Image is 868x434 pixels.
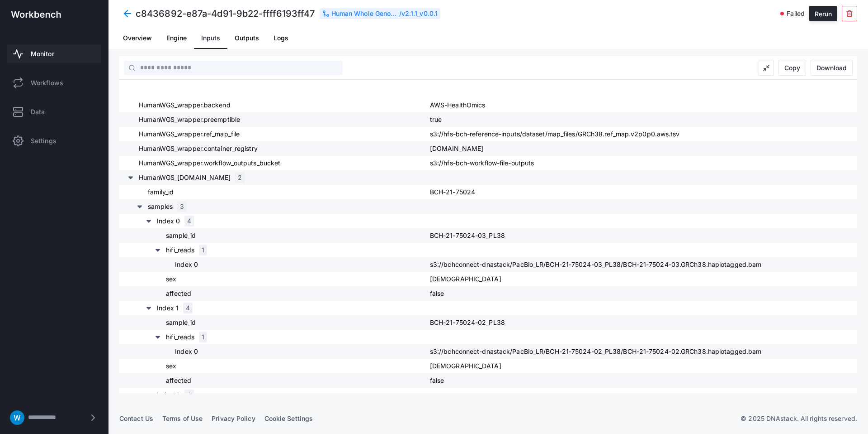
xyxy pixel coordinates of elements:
[166,362,176,371] span: sex
[157,391,180,400] span: Index 2
[31,136,57,145] span: Settings
[7,45,101,63] a: Monitor
[166,35,187,41] span: Engine
[166,376,191,385] span: affected
[430,318,505,326] span: BCH-21-75024-02_PL38
[430,130,680,138] span: s3://hfs-bch-reference-inputs/dataset/map_files/GRCh38.ref_map.v2p0p0.aws.tsv
[201,35,220,41] span: Inputs
[430,376,444,384] span: false
[778,60,806,76] button: Copy
[139,173,231,182] span: HumanWGS_[DOMAIN_NAME]
[31,49,54,58] span: Monitor
[162,415,203,422] a: Terms of Use
[212,415,255,422] a: Privacy Policy
[175,347,198,356] span: Index 0
[139,101,230,110] span: HumanWGS_wrapper.backend
[139,115,240,124] span: HumanWGS_wrapper.preemptible
[430,275,501,283] span: [DEMOGRAPHIC_DATA]
[177,201,187,212] div: 3
[183,303,193,313] div: 4
[199,245,207,256] div: 1
[166,289,191,298] span: affected
[430,188,475,196] span: BCH-21-75024
[31,107,45,116] span: Data
[430,145,483,152] span: [DOMAIN_NAME]
[430,101,486,109] span: AWS-HealthOmics
[11,11,61,18] img: workbench-logo-white.svg
[166,275,176,284] span: sex
[811,60,853,76] button: Download
[787,9,805,18] span: Failed
[331,9,399,18] div: Human Whole Genome Sequencing (HiFi Solves)
[175,260,198,269] span: Index 0
[166,318,196,327] span: sample_id
[139,144,258,153] span: HumanWGS_wrapper.container_registry
[401,9,438,18] div: v2.1.1_v0.0.1
[184,216,194,227] div: 4
[320,8,440,19] div: /
[148,202,173,211] span: samples
[139,159,280,168] span: HumanWGS_wrapper.workflow_outputs_bucket
[235,172,245,183] div: 2
[274,35,288,41] span: Logs
[166,246,194,255] span: hifi_reads
[139,130,240,139] span: HumanWGS_wrapper.ref_map_file
[809,6,837,21] button: Rerun
[157,304,179,313] span: Index 1
[235,35,259,41] span: Outputs
[136,7,315,20] h4: c8436892-e87a-4d91-9b22-ffff6193ff47
[123,35,152,41] span: Overview
[184,390,194,400] div: 6
[430,159,534,167] span: s3://hfs-bch-workflow-file-outputs
[199,332,207,342] div: 1
[430,362,501,370] span: [DEMOGRAPHIC_DATA]
[119,415,153,422] a: Contact Us
[7,74,101,92] a: Workflows
[157,217,180,226] span: Index 0
[430,231,505,239] span: BCH-21-75024-03_PL38
[264,415,313,422] a: Cookie Settings
[430,347,761,355] span: s3://bchconnect-dnastack/PacBio_LR/BCH-21-75024-02_PL38/BCH-21-75024-02.GRCh38.haplotagged.bam
[430,116,442,123] span: true
[148,188,174,197] span: family_id
[7,132,101,150] a: Settings
[7,103,101,121] a: Data
[31,78,63,87] span: Workflows
[430,289,444,297] span: false
[166,333,194,342] span: hifi_reads
[430,260,761,268] span: s3://bchconnect-dnastack/PacBio_LR/BCH-21-75024-03_PL38/BCH-21-75024-03.GRCh38.haplotagged.bam
[166,231,196,240] span: sample_id
[741,414,857,423] p: © 2025 DNAstack. All rights reserved.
